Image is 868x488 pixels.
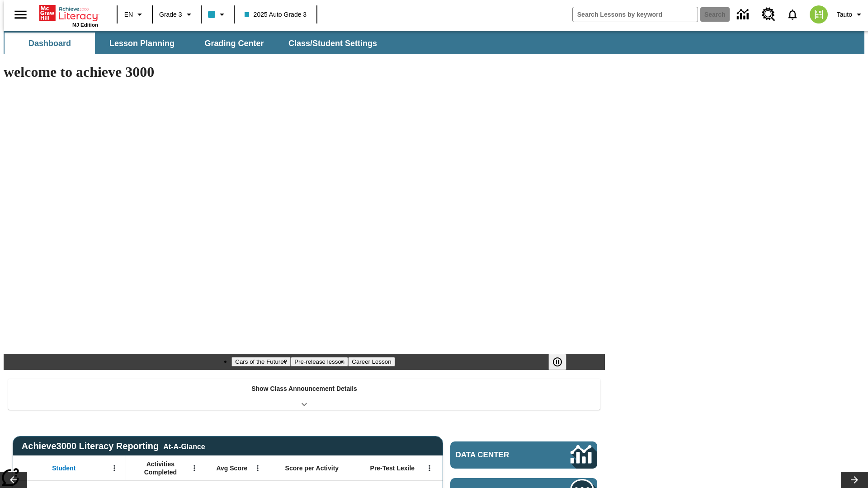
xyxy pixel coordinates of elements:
span: Avg Score [216,464,247,472]
button: Slide 1 Cars of the Future? [231,357,291,366]
button: Grading Center [189,33,279,54]
div: SubNavbar [4,33,385,54]
button: Slide 3 Career Lesson [348,357,395,366]
span: EN [124,10,133,19]
button: Class/Student Settings [281,33,384,54]
span: Data Center [456,450,540,460]
span: Student [52,464,75,472]
button: Grade: Grade 3, Select a grade [156,6,198,23]
a: Home [39,4,98,22]
button: Open side menu [7,1,34,28]
button: Slide 2 Pre-release lesson [291,357,348,366]
span: Lesson Planning [109,38,175,49]
a: Data Center [450,441,597,469]
a: Resource Center, Will open in new tab [756,2,781,27]
span: Grading Center [204,38,264,49]
p: Show Class Announcement Details [251,384,357,394]
button: Pause [548,354,566,370]
span: Pre-Test Lexile [370,464,415,472]
button: Open Menu [423,461,436,475]
span: Class/Student Settings [288,38,377,49]
img: avatar image [810,5,828,23]
button: Select a new avatar [804,3,833,26]
button: Open Menu [188,461,201,475]
h1: welcome to achieve 3000 [4,64,605,80]
button: Dashboard [5,33,95,54]
button: Open Menu [108,461,121,475]
a: Notifications [781,3,804,26]
span: Grade 3 [159,10,182,19]
div: Show Class Announcement Details [8,379,600,410]
div: SubNavbar [4,31,864,54]
span: Dashboard [28,38,71,49]
span: Score per Activity [285,464,339,472]
span: 2025 Auto Grade 3 [245,10,307,19]
button: Class color is light blue. Change class color [204,6,231,23]
span: Tauto [837,10,852,19]
span: Achieve3000 Literacy Reporting [22,441,205,451]
button: Language: EN, Select a language [120,6,149,23]
span: NJ Edition [72,22,98,28]
input: search field [573,7,698,22]
div: Pause [548,354,576,370]
span: Activities Completed [131,460,190,476]
a: Data Center [731,2,756,27]
div: At-A-Glance [163,441,205,451]
button: Lesson Planning [97,33,187,54]
div: Home [39,3,98,28]
button: Lesson carousel, Next [841,472,868,488]
button: Profile/Settings [833,6,868,23]
button: Open Menu [251,461,264,475]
